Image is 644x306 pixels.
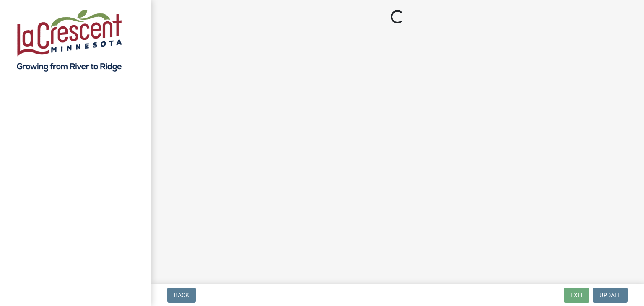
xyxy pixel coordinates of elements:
span: Update [600,292,621,298]
button: Back [167,288,196,303]
img: City of La Crescent, Minnesota [17,9,122,72]
button: Update [593,288,628,303]
button: Exit [564,288,589,303]
span: Back [174,292,189,298]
